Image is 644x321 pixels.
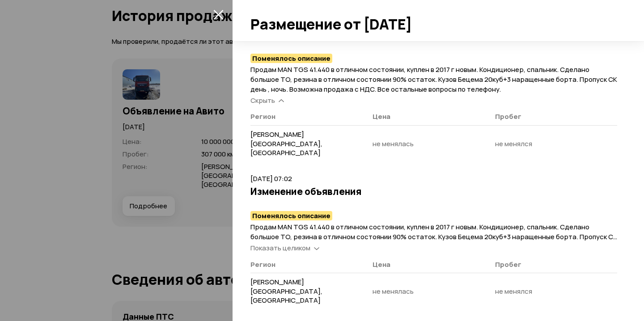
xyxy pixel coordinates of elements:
span: не менялся [495,139,532,148]
span: Показать целиком [250,243,310,253]
p: [DATE] 07:02 [250,174,617,184]
span: не менялся [495,287,532,296]
span: Регион [250,260,275,269]
span: Продам MAN TGS 41.440 в отличном состоянии, куплен в 2017 г новым. Кондиционер, спальник. Сделано... [250,65,617,94]
span: Цена [373,112,390,121]
span: Пробег [495,260,521,269]
span: [PERSON_NAME][GEOGRAPHIC_DATA], [GEOGRAPHIC_DATA] [250,130,322,157]
span: [PERSON_NAME][GEOGRAPHIC_DATA], [GEOGRAPHIC_DATA] [250,277,322,305]
span: Продам MAN TGS 41.440 в отличном состоянии, куплен в 2017 г новым. Кондиционер, спальник. Сделано... [250,222,617,251]
a: Скрыть [250,96,284,105]
span: Пробег [495,112,521,121]
mark: Поменялось описание [250,211,332,220]
a: Показать целиком [250,243,319,253]
button: закрыть [211,7,225,21]
span: не менялась [373,287,414,296]
span: Скрыть [250,96,275,105]
span: Цена [373,260,390,269]
span: Регион [250,112,275,121]
h3: Изменение объявления [250,186,617,197]
mark: Поменялось описание [250,54,332,63]
span: не менялась [373,139,414,148]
